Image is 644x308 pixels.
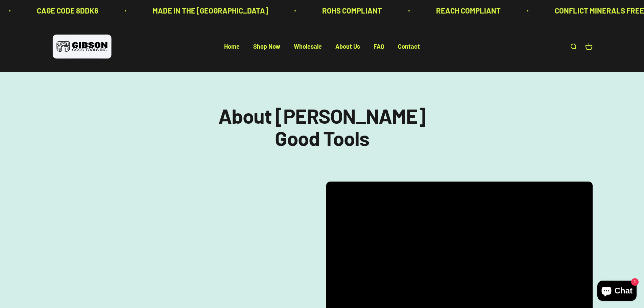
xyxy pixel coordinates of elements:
[374,43,384,50] a: FAQ
[595,281,639,303] inbox-online-store-chat: Shopify online store chat
[212,104,432,149] p: About [PERSON_NAME] Good Tools
[398,43,420,50] a: Contact
[322,5,382,17] p: ROHS COMPLIANT
[555,5,644,17] p: CONFLICT MINERALS FREE
[152,5,268,17] p: MADE IN THE [GEOGRAPHIC_DATA]
[253,43,280,50] a: Shop Now
[335,43,360,50] a: About Us
[224,43,240,50] a: Home
[436,5,501,17] p: REACH COMPLIANT
[37,5,98,17] p: CAGE CODE 8DDK6
[294,43,322,50] a: Wholesale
